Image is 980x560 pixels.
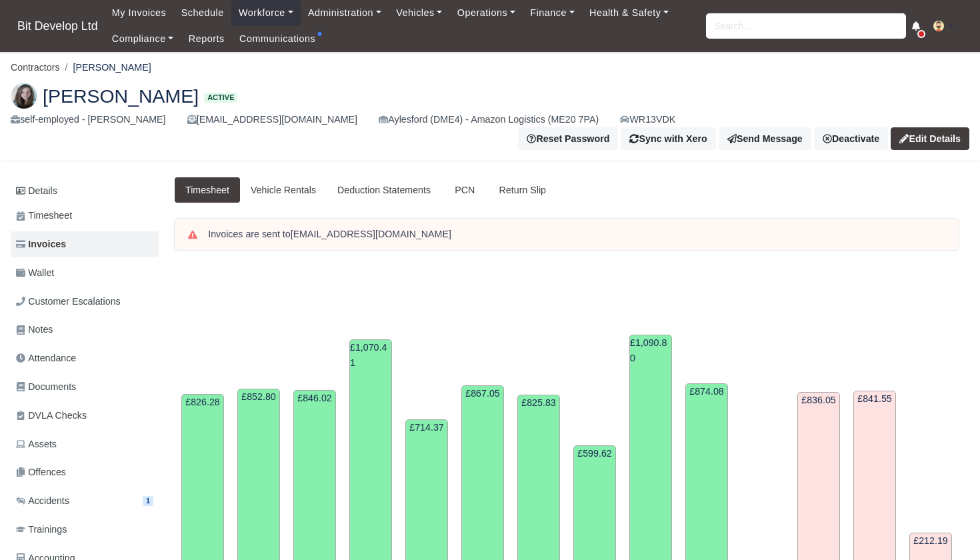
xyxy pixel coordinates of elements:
strong: [EMAIL_ADDRESS][DOMAIN_NAME] [291,229,451,239]
div: Invoices are sent to [208,228,945,241]
a: Details [11,179,159,203]
a: Accidents 1 [11,488,159,514]
div: self-employed - [PERSON_NAME] [11,112,166,127]
span: Attendance [16,351,76,366]
button: Reset Password [518,127,618,150]
a: Timesheet [11,203,159,229]
span: Invoices [16,237,66,252]
a: Deactivate [814,127,888,150]
input: Search... [706,13,906,39]
a: WR13VDK [620,112,675,127]
button: Sync with Xero [621,127,715,150]
a: Invoices [11,231,159,257]
a: Offences [11,459,159,485]
div: [EMAIL_ADDRESS][DOMAIN_NAME] [187,112,357,127]
a: Return Slip [489,177,557,203]
a: Deduction Statements [327,177,441,203]
a: Contractors [11,62,60,73]
a: Compliance [105,26,181,52]
a: Trainings [11,517,159,543]
span: Assets [16,437,57,452]
span: Documents [16,379,76,395]
span: Notes [16,322,53,337]
span: Bit Develop Ltd [11,13,105,39]
a: Wallet [11,260,159,286]
span: 1 [143,496,153,506]
div: Aylesford (DME4) - Amazon Logistics (ME20 7PA) [379,112,599,127]
span: DVLA Checks [16,408,87,423]
a: Vehicle Rentals [240,177,327,203]
a: Bit Develop Ltd [11,13,105,39]
a: Reports [181,26,232,52]
span: Wallet [16,265,54,281]
a: Edit Details [891,127,969,150]
a: Send Message [719,127,811,150]
span: [PERSON_NAME] [43,87,199,105]
span: Trainings [16,522,67,537]
span: Customer Escalations [16,294,121,309]
span: Offences [16,465,66,480]
a: PCN [441,177,488,203]
span: Active [204,93,237,103]
a: DVLA Checks [11,403,159,429]
a: Notes [11,317,159,343]
span: Timesheet [16,208,72,223]
a: Communications [232,26,323,52]
a: Timesheet [175,177,240,203]
a: Assets [11,431,159,457]
a: Customer Escalations [11,289,159,315]
a: Documents [11,374,159,400]
li: [PERSON_NAME] [60,60,151,75]
span: Accidents [16,493,69,509]
div: Lidiya Nikolova [1,72,979,161]
a: Attendance [11,345,159,371]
